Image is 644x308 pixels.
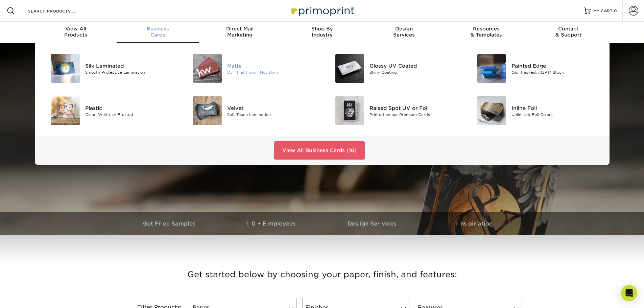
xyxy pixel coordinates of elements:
div: Clear, White, or Frosted [85,112,175,117]
a: Plastic Business Cards Plastic Clear, White, or Frosted [43,94,175,128]
img: Raised Spot UV or Foil Business Cards [335,96,364,125]
div: Raised Spot UV or Foil [369,104,459,112]
span: Direct Mail [199,26,281,32]
div: Matte [227,62,317,69]
span: View All [35,26,117,32]
div: Painted Edge [511,62,601,69]
div: Cards [117,26,199,38]
div: Inline Foil [511,104,601,112]
div: Velvet [227,104,317,112]
div: Plastic [85,104,175,112]
a: Contact& Support [527,22,610,43]
h3: Get started below by choosing your paper, finish, and features: [124,259,520,290]
a: Direct MailMarketing [199,22,281,43]
iframe: Google Customer Reviews [2,287,57,306]
div: Unlimited Foil Colors [511,112,601,117]
a: DesignServices [363,22,445,43]
img: Glossy UV Coated Business Cards [335,54,364,83]
a: Velvet Business Cards Velvet Soft Touch Lamination [185,94,317,128]
div: Shiny Coating [369,69,459,75]
a: Shop ByIndustry [281,22,363,43]
img: Painted Edge Business Cards [477,54,506,83]
a: Inline Foil Business Cards Inline Foil Unlimited Foil Colors [469,94,601,128]
div: Industry [281,26,363,38]
div: Silk Laminated [85,62,175,69]
a: Silk Laminated Business Cards Silk Laminated Smooth Protective Lamination [43,51,175,86]
a: BusinessCards [117,22,199,43]
span: 0 [614,8,617,13]
img: Silk Laminated Business Cards [51,54,80,83]
a: View AllProducts [35,22,117,43]
div: & Templates [445,26,527,38]
span: Resources [445,26,527,32]
div: Dull, Flat Finish, Not Shiny [227,69,317,75]
a: Painted Edge Business Cards Painted Edge Our Thickest (32PT) Stock [469,51,601,86]
div: Services [363,26,445,38]
div: Soft Touch Lamination [227,112,317,117]
a: Glossy UV Coated Business Cards Glossy UV Coated Shiny Coating [327,51,459,86]
div: Our Thickest (32PT) Stock [511,69,601,75]
a: Raised Spot UV or Foil Business Cards Raised Spot UV or Foil Printed on our Premium Cards [327,94,459,128]
div: Open Intercom Messenger [621,285,637,301]
span: MY CART [593,8,613,14]
img: Velvet Business Cards [193,96,222,125]
span: Design [363,26,445,32]
a: Resources& Templates [445,22,527,43]
div: Marketing [199,26,281,38]
img: Plastic Business Cards [51,96,80,125]
div: & Support [527,26,610,38]
div: Glossy UV Coated [369,62,459,69]
span: Business [117,26,199,32]
a: View All Business Cards (16) [274,141,365,160]
span: Shop By [281,26,363,32]
input: SEARCH PRODUCTS..... [27,7,93,15]
img: Matte Business Cards [193,54,222,83]
a: Matte Business Cards Matte Dull, Flat Finish, Not Shiny [185,51,317,86]
div: Printed on our Premium Cards [369,112,459,117]
div: Products [35,26,117,38]
img: Inline Foil Business Cards [477,96,506,125]
div: Smooth Protective Lamination [85,69,175,75]
span: Contact [527,26,610,32]
img: Primoprint [288,3,356,18]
